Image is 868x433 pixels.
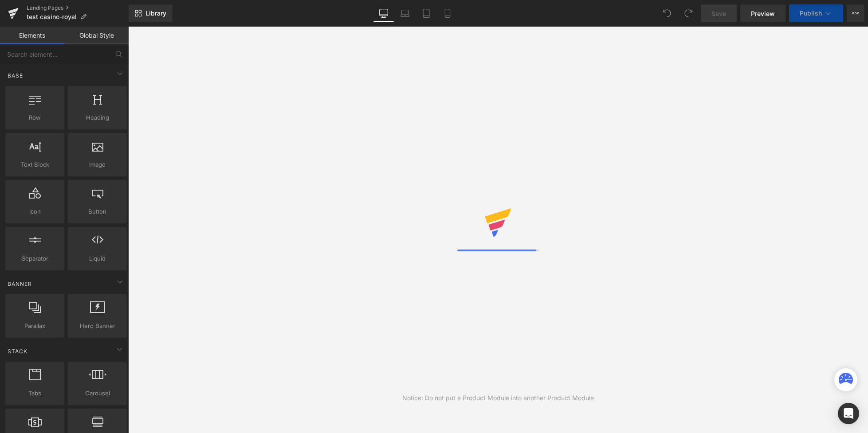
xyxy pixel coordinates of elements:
span: Row [8,113,62,122]
span: Hero Banner [71,321,124,331]
span: test casino-royal [27,13,77,20]
span: Tabs [8,389,62,398]
a: Global Style [64,27,129,44]
span: Banner [7,280,33,288]
span: Icon [8,207,62,216]
a: Laptop [394,4,416,22]
span: Stack [7,347,28,355]
a: Tablet [416,4,437,22]
a: Mobile [437,4,458,22]
span: Library [145,9,166,17]
span: Save [711,9,726,18]
button: Redo [679,4,697,22]
span: Text Block [8,160,62,169]
div: Open Intercom Messenger [838,403,859,424]
span: Heading [71,113,124,122]
a: Desktop [373,4,394,22]
span: Publish [800,10,822,17]
span: Carousel [71,389,124,398]
a: New Library [129,4,173,22]
span: Image [71,160,124,169]
a: Landing Pages [27,4,129,12]
span: Parallax [8,321,62,331]
span: Preview [751,9,775,18]
span: Base [7,71,24,80]
div: Notice: Do not put a Product Module into another Product Module [402,393,594,403]
span: Button [71,207,124,216]
span: Separator [8,254,62,263]
a: Preview [740,4,786,22]
button: More [847,4,864,22]
button: Publish [789,4,843,22]
button: Undo [658,4,676,22]
span: Liquid [71,254,124,263]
